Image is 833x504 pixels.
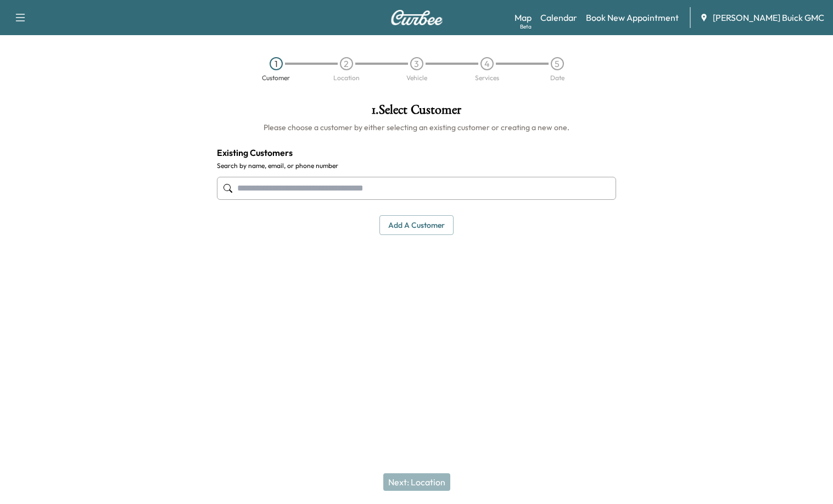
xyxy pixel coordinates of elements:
h4: Existing Customers [217,146,616,159]
img: Curbee Logo [390,10,443,25]
div: Customer [262,75,290,81]
a: Book New Appointment [586,11,679,24]
button: Add a customer [379,215,454,236]
a: MapBeta [515,11,532,24]
span: [PERSON_NAME] Buick GMC [713,11,824,24]
div: Beta [520,23,532,31]
div: Vehicle [406,75,427,81]
label: Search by name, email, or phone number [217,161,616,170]
h1: 1 . Select Customer [217,103,616,122]
div: Date [550,75,564,81]
a: Calendar [540,11,577,24]
div: Location [333,75,360,81]
div: 3 [410,57,423,70]
div: Services [475,75,499,81]
div: 2 [340,57,353,70]
h6: Please choose a customer by either selecting an existing customer or creating a new one. [217,122,616,133]
div: 1 [270,57,283,70]
div: 4 [480,57,494,70]
div: 5 [551,57,564,70]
